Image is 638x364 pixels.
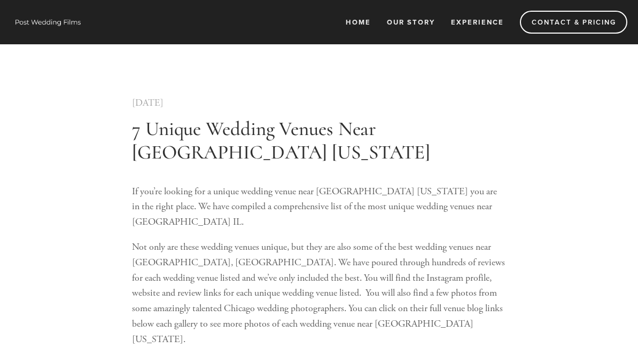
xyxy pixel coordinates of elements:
a: Our Story [380,13,442,31]
p: If you’re looking for a unique wedding venue near [GEOGRAPHIC_DATA] [US_STATE] you are in the rig... [132,184,506,230]
img: Wisconsin Wedding Videographer [11,14,85,30]
a: 7 Unique Wedding Venues Near [GEOGRAPHIC_DATA] [US_STATE] [132,117,430,164]
a: Experience [444,13,511,31]
a: [DATE] [132,97,164,109]
p: Not only are these wedding venues unique, but they are also some of the best wedding venues near ... [132,240,506,347]
a: Contact & Pricing [520,11,627,34]
a: Home [339,13,378,31]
